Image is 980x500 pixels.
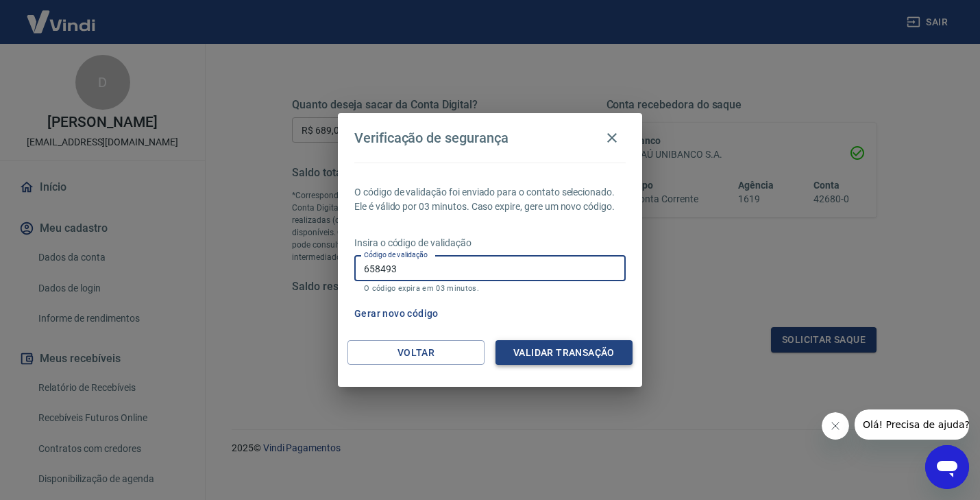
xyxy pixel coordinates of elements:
[354,236,626,250] p: Insira o código de validação
[855,409,969,440] iframe: Mensagem da empresa
[364,250,428,260] label: Código de validação
[354,130,509,146] h4: Verificação de segurança
[364,284,616,293] p: O código expira em 03 minutos.
[8,10,115,21] span: Olá! Precisa de ajuda?
[822,412,849,440] iframe: Fechar mensagem
[349,301,444,326] button: Gerar novo código
[925,445,969,489] iframe: Botão para abrir a janela de mensagens
[354,185,626,214] p: O código de validação foi enviado para o contato selecionado. Ele é válido por 03 minutos. Caso e...
[347,340,485,366] button: Voltar
[495,340,633,366] button: Validar transação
